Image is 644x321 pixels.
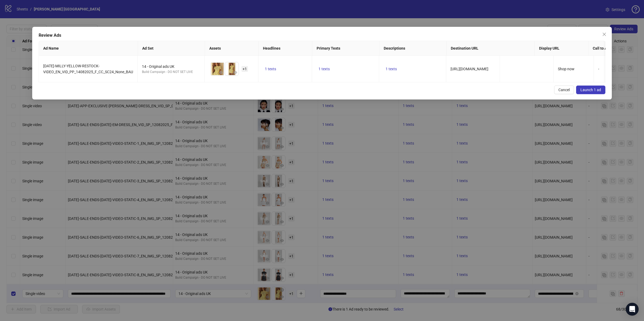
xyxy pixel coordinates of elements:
[265,67,276,71] span: 1 texts
[626,303,639,316] div: Open Intercom Messenger
[588,41,629,56] th: Call to Action
[205,41,259,56] th: Assets
[602,32,606,36] span: close
[319,67,330,71] span: 1 texts
[554,86,574,94] button: Cancel
[576,86,605,94] button: Launch 1 ad
[259,41,312,56] th: Headlines
[142,69,200,75] div: Build Campaign - DO NOT SET LIVE
[138,41,205,56] th: Ad Set
[535,41,588,56] th: Display URL
[447,41,535,56] th: Destination URL
[598,66,630,72] div: -
[600,30,609,39] button: Close
[233,71,237,74] span: eye
[580,88,601,92] span: Launch 1 ad
[211,62,224,76] img: Asset 1
[316,66,332,72] button: 1 texts
[558,88,570,92] span: Cancel
[225,62,239,76] img: Asset 2
[386,67,397,71] span: 1 texts
[312,41,379,56] th: Primary Texts
[219,71,223,74] span: eye
[142,64,200,69] div: 14 - Original ads UK
[451,67,488,71] span: [URL][DOMAIN_NAME]
[263,66,278,72] button: 1 texts
[39,32,605,39] div: Review Ads
[379,41,447,56] th: Descriptions
[43,64,133,74] span: [DATE]-MILLY-YELLOW-RESTOCK-VIDEO_EN_VID_PP_14082025_F_CC_SC24_None_BAU
[241,66,248,72] span: + 1
[383,66,399,72] button: 1 texts
[558,67,575,71] span: Shop now
[232,69,239,76] button: Preview
[39,41,138,56] th: Ad Name
[218,69,224,76] button: Preview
